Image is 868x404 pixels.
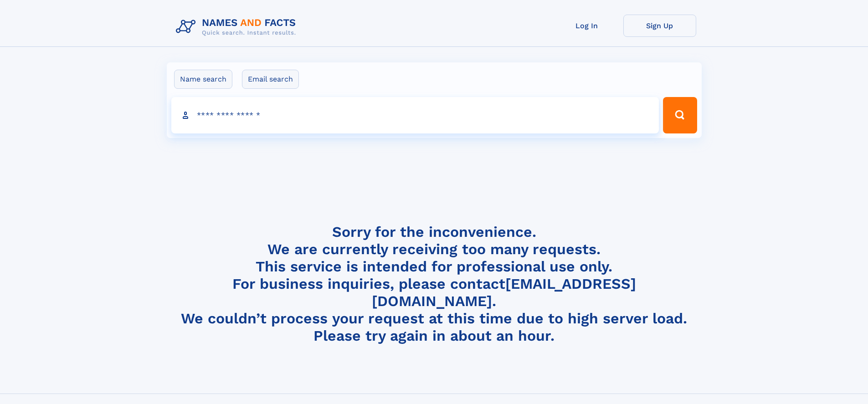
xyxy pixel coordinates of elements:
[663,97,697,133] button: Search Button
[242,70,299,89] label: Email search
[623,15,696,37] a: Sign Up
[172,15,303,39] img: Logo Names and Facts
[171,97,659,133] input: search input
[174,70,232,89] label: Name search
[550,15,623,37] a: Log In
[172,223,696,345] h4: Sorry for the inconvenience. We are currently receiving too many requests. This service is intend...
[372,275,636,310] a: [EMAIL_ADDRESS][DOMAIN_NAME]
